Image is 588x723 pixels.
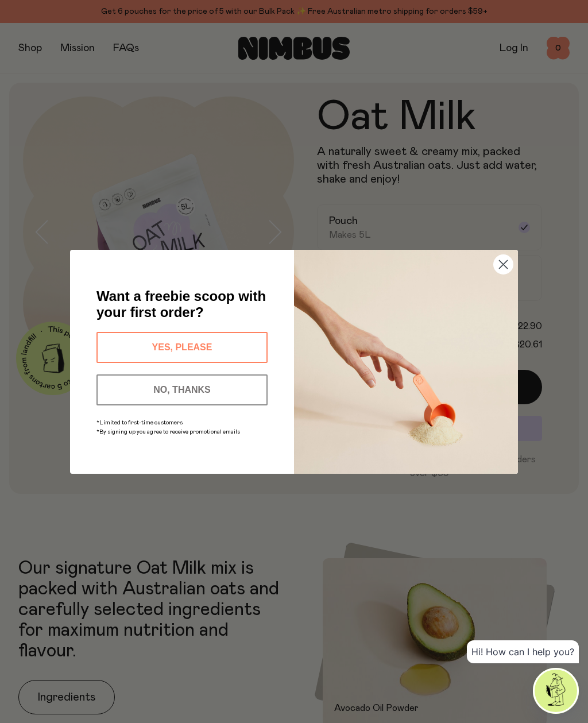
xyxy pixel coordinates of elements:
[493,254,513,274] button: Close dialog
[294,250,518,474] img: c0d45117-8e62-4a02-9742-374a5db49d45.jpeg
[96,429,240,435] span: *By signing up you agree to receive promotional emails
[96,332,268,363] button: YES, PLEASE
[96,374,268,405] button: NO, THANKS
[96,288,266,320] span: Want a freebie scoop with your first order?
[96,420,183,426] span: *Limited to first-time customers
[467,640,579,663] div: Hi! How can I help you?
[535,670,577,712] img: agent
